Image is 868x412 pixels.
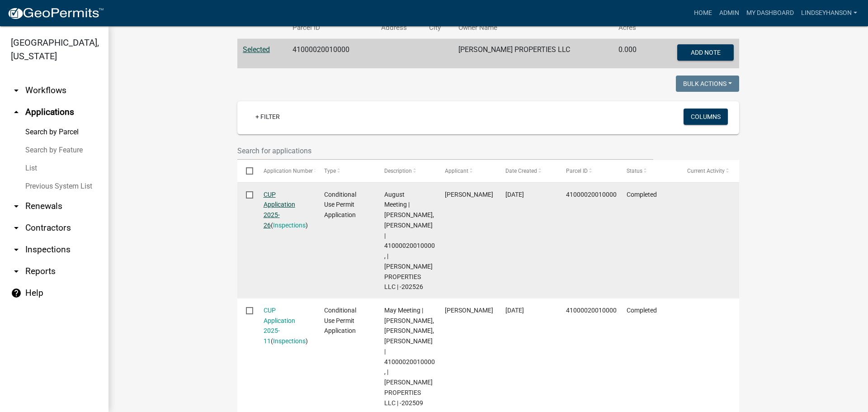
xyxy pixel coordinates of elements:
[287,17,376,38] th: Parcel ID
[384,168,412,174] span: Description
[618,160,679,182] datatable-header-cell: Status
[743,5,797,22] a: My Dashboard
[264,307,295,345] a: CUP Application 2025-11
[566,307,617,314] span: 41000020010000
[11,244,22,255] i: arrow_drop_down
[287,39,376,69] td: 41000020010000
[315,160,376,182] datatable-header-cell: Type
[684,109,728,125] button: Columns
[264,305,307,346] div: ( )
[376,17,424,38] th: Address
[505,168,537,174] span: Date Created
[687,168,725,174] span: Current Activity
[453,17,613,38] th: Owner Name
[557,160,618,182] datatable-header-cell: Parcel ID
[324,168,336,174] span: Type
[627,168,642,174] span: Status
[384,191,435,291] span: August Meeting | Amy Busko, Christopher LeClair | 41000020010000 , | SHIRCLIFF PROPERTIES LLC | -...
[424,17,453,38] th: City
[237,160,255,182] datatable-header-cell: Select
[248,109,287,125] a: + Filter
[273,222,306,229] a: Inspections
[627,191,657,198] span: Completed
[676,76,739,92] button: Bulk Actions
[324,191,356,219] span: Conditional Use Permit Application
[11,266,22,277] i: arrow_drop_down
[264,168,313,174] span: Application Number
[797,5,861,22] a: Lindseyhanson
[677,44,734,61] button: Add Note
[237,142,653,160] input: Search for applications
[264,191,295,229] a: CUP Application 2025-26
[613,17,651,38] th: Acres
[497,160,557,182] datatable-header-cell: Date Created
[243,45,270,54] a: Selected
[273,337,306,345] a: Inspections
[255,160,315,182] datatable-header-cell: Application Number
[324,307,356,335] span: Conditional Use Permit Application
[505,191,524,198] span: 07/22/2025
[264,189,307,231] div: ( )
[716,5,743,22] a: Admin
[384,307,435,407] span: May Meeting | Amy Busko, Christopher LeClair, Kyle Westergard | 41000020010000 , | SHIRCLIFF PROP...
[690,49,720,56] span: Add Note
[11,223,22,233] i: arrow_drop_down
[11,201,22,212] i: arrow_drop_down
[11,288,22,298] i: help
[627,307,657,314] span: Completed
[690,5,716,22] a: Home
[445,307,493,314] span: Macy Eddy
[376,160,436,182] datatable-header-cell: Description
[445,168,468,174] span: Applicant
[613,39,651,69] td: 0.000
[505,307,524,314] span: 04/15/2025
[436,160,497,182] datatable-header-cell: Applicant
[445,191,493,198] span: Macy Eddy
[11,107,22,118] i: arrow_drop_up
[566,191,617,198] span: 41000020010000
[566,168,588,174] span: Parcel ID
[11,85,22,96] i: arrow_drop_down
[453,39,613,69] td: [PERSON_NAME] PROPERTIES LLC
[679,160,739,182] datatable-header-cell: Current Activity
